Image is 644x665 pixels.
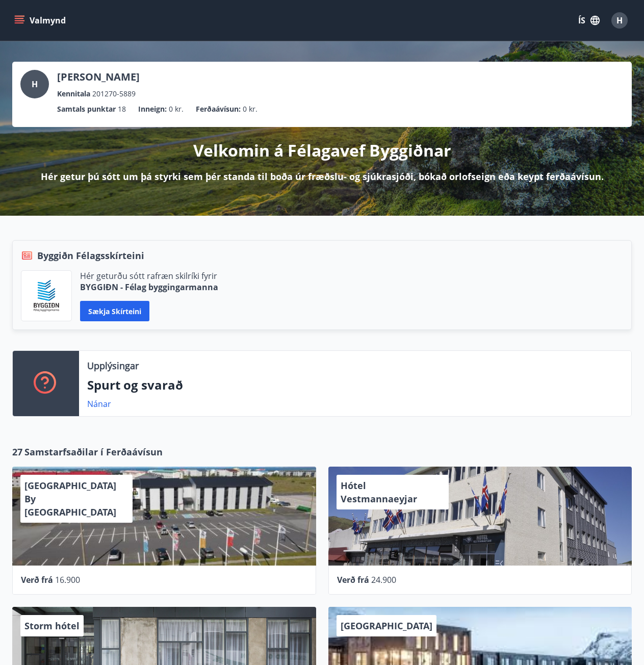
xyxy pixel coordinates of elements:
button: Sækja skírteini [80,301,149,321]
p: Hér geturðu sótt rafræn skilríki fyrir [80,270,218,282]
span: 24.900 [371,574,396,585]
span: Byggiðn Félagsskírteini [37,249,144,262]
span: Verð frá [21,574,53,585]
p: Upplýsingar [87,359,139,372]
span: 18 [118,104,126,115]
span: [GEOGRAPHIC_DATA] By [GEOGRAPHIC_DATA] [24,479,116,518]
span: Storm hótel [24,620,80,632]
p: Spurt og svarað [87,376,623,394]
span: [GEOGRAPHIC_DATA] [341,620,432,632]
img: BKlGVmlTW1Qrz68WFGMFQUcXHWdQd7yePWMkvn3i.png [29,278,64,313]
p: Ferðaávísun : [196,104,241,115]
p: BYGGIÐN - Félag byggingarmanna [80,282,218,293]
span: 0 kr. [243,104,257,115]
p: Velkomin á Félagavef Byggiðnar [193,139,451,162]
p: [PERSON_NAME] [57,70,140,84]
button: menu [12,11,70,30]
span: 201270-5889 [92,88,136,99]
button: H [607,8,632,33]
span: Hótel Vestmannaeyjar [341,479,417,505]
a: Nánar [87,398,111,410]
p: Hér getur þú sótt um þá styrki sem þér standa til boða úr fræðslu- og sjúkrasjóði, bókað orlofsei... [41,170,604,183]
p: Samtals punktar [57,104,116,115]
span: Verð frá [337,574,369,585]
span: 27 [12,445,22,458]
span: Samstarfsaðilar í Ferðaávísun [24,445,163,458]
span: 16.900 [55,574,80,585]
span: H [616,15,623,26]
span: 0 kr. [169,104,184,115]
p: Kennitala [57,88,90,99]
p: Inneign : [138,104,167,115]
span: H [32,79,38,90]
button: ÍS [573,11,605,30]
